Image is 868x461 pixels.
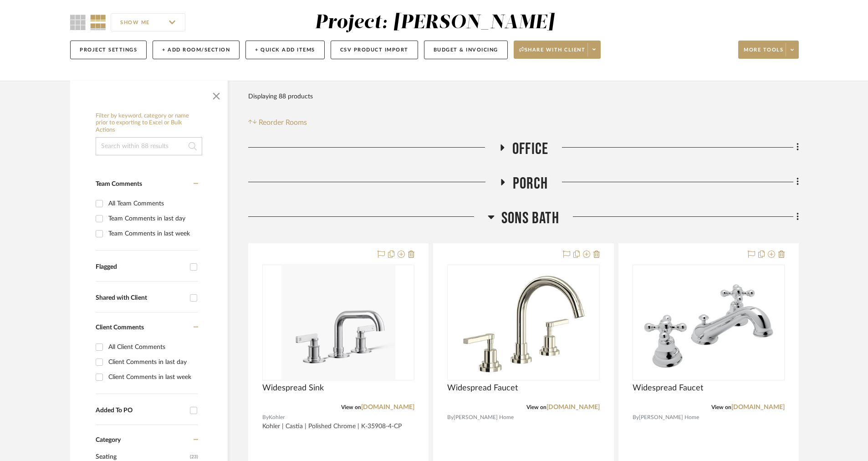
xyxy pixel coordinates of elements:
[711,405,731,410] span: View on
[207,85,225,103] button: Close
[96,263,185,271] div: Flagged
[262,383,324,393] span: Widespread Sink
[514,41,601,59] button: Share with client
[108,226,196,241] div: Team Comments in last week
[96,324,144,331] span: Client Comments
[248,87,313,106] div: Displaying 88 products
[248,117,307,128] button: Reorder Rooms
[108,211,196,226] div: Team Comments in last day
[245,41,325,59] button: + Quick Add Items
[513,174,548,194] span: Porch
[454,413,514,422] span: [PERSON_NAME] Home
[731,404,785,410] a: [DOMAIN_NAME]
[501,209,559,228] span: SONS Bath
[315,13,554,32] div: Project: [PERSON_NAME]
[519,46,586,60] span: Share with client
[447,413,454,422] span: By
[96,181,142,187] span: Team Comments
[512,139,548,159] span: Office
[262,413,269,422] span: By
[447,383,518,393] span: Widespread Faucet
[96,113,202,134] h6: Filter by keyword, category or name prior to exporting to Excel or Bulk Actions
[96,436,121,444] span: Category
[108,355,196,369] div: Client Comments in last day
[738,41,799,59] button: More tools
[96,137,202,155] input: Search within 88 results
[633,383,703,393] span: Widespread Faucet
[641,266,776,379] img: Widespread Faucet
[361,404,414,410] a: [DOMAIN_NAME]
[424,41,508,59] button: Budget & Invoicing
[96,294,185,302] div: Shared with Client
[744,46,783,60] span: More tools
[259,117,307,128] span: Reorder Rooms
[108,196,196,211] div: All Team Comments
[331,41,418,59] button: CSV Product Import
[633,413,639,422] span: By
[70,41,147,59] button: Project Settings
[341,405,361,410] span: View on
[269,413,285,422] span: Kohler
[108,370,196,384] div: Client Comments in last week
[546,404,600,410] a: [DOMAIN_NAME]
[108,340,196,354] div: All Client Comments
[153,41,240,59] button: + Add Room/Section
[639,413,699,422] span: [PERSON_NAME] Home
[281,266,395,379] img: Widespread Sink
[461,266,586,379] img: Widespread Faucet
[526,405,546,410] span: View on
[96,407,185,415] div: Added To PO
